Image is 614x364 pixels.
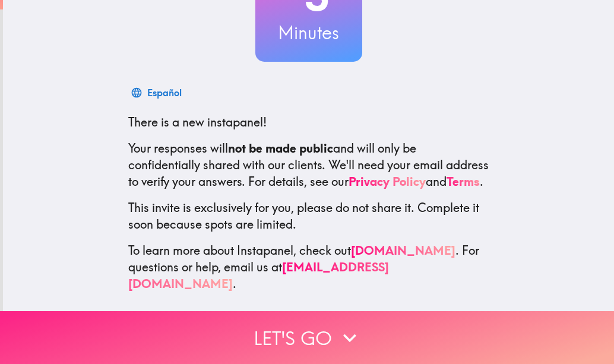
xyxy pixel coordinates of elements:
[128,140,489,190] p: Your responses will and will only be confidentially shared with our clients. We'll need your emai...
[128,242,489,292] p: To learn more about Instapanel, check out . For questions or help, email us at .
[128,200,489,233] p: This invite is exclusively for you, please do not share it. Complete it soon because spots are li...
[255,20,362,45] h3: Minutes
[447,174,480,189] a: Terms
[351,243,455,258] a: [DOMAIN_NAME]
[147,84,182,101] div: Español
[128,259,389,291] a: [EMAIL_ADDRESS][DOMAIN_NAME]
[128,81,186,105] button: Español
[349,174,426,189] a: Privacy Policy
[228,141,333,156] b: not be made public
[128,115,267,129] span: There is a new instapanel!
